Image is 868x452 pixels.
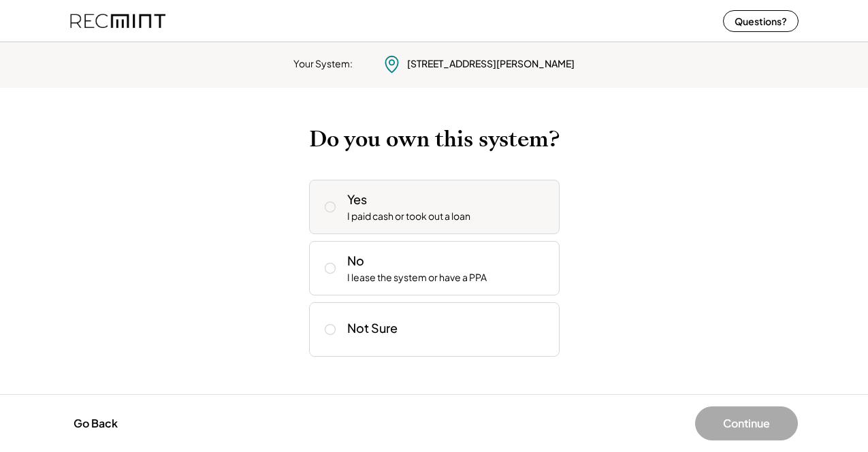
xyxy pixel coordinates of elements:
[293,57,353,71] div: Your System:
[347,252,364,269] div: No
[695,406,798,440] button: Continue
[723,10,799,32] button: Questions?
[309,126,560,152] h2: Do you own this system?
[347,191,367,208] div: Yes
[69,408,122,438] button: Go Back
[70,3,165,39] img: recmint-logotype%403x%20%281%29.jpeg
[347,271,487,285] div: I lease the system or have a PPA
[407,57,575,71] div: [STREET_ADDRESS][PERSON_NAME]
[347,320,398,336] div: Not Sure
[347,210,470,223] div: I paid cash or took out a loan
